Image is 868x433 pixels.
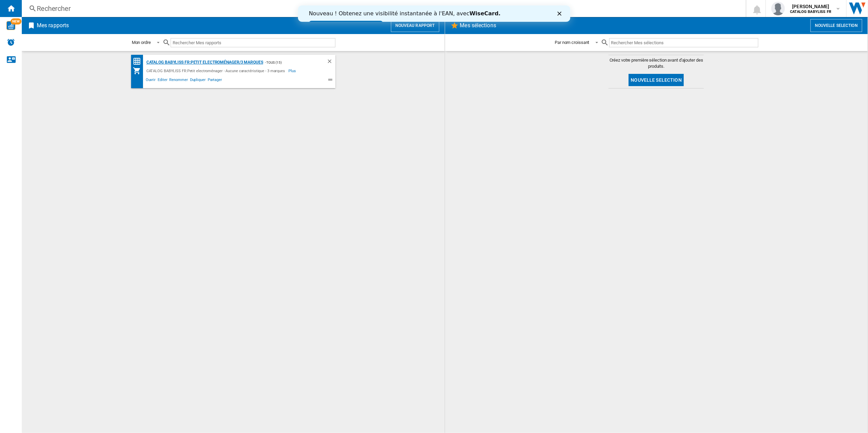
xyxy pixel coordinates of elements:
[207,77,223,85] span: Partager
[132,40,151,45] div: Mon ordre
[391,19,439,32] button: Nouveau rapport
[609,57,704,69] span: Créez votre première sélection avant d'ajouter des produits.
[629,74,684,86] button: Nouvelle selection
[37,4,728,13] div: Rechercher
[790,10,832,14] b: CATALOG BABYLISS FR
[327,58,335,67] div: Supprimer
[171,38,335,47] input: Rechercher Mes rapports
[133,57,145,66] div: Matrice des prix
[35,19,70,32] h2: Mes rapports
[145,77,157,85] span: Ouvrir
[145,58,263,67] div: CATALOG BABYLISS FR:Petit electroménager/3 marques
[790,3,832,10] span: [PERSON_NAME]
[189,77,207,85] span: Dupliquer
[555,40,589,45] div: Par nom croissant
[145,67,288,75] div: CATALOG BABYLISS FR:Petit electroménager - Aucune caractéristique - 3 marques
[263,58,313,67] div: - TOUS (15)
[259,6,266,10] div: Fermer
[169,77,189,85] span: Renommer
[810,19,862,32] button: Nouvelle selection
[11,18,21,25] span: NEW
[11,15,85,23] a: Essayez dès maintenant !
[288,67,297,75] span: Plus
[157,77,168,85] span: Editer
[609,38,759,47] input: Rechercher Mes sélections
[6,21,15,30] img: wise-card.svg
[771,2,785,15] img: profile.jpg
[459,19,498,32] h2: Mes sélections
[298,5,570,22] iframe: Intercom live chat bannière
[133,67,145,75] div: Mon assortiment
[7,38,15,46] img: alerts-logo.svg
